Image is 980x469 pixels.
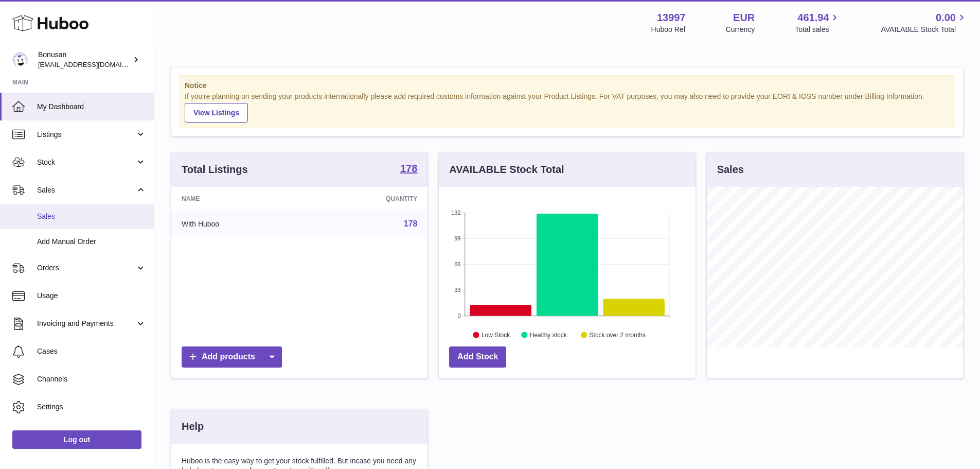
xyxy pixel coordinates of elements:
[881,25,968,34] span: AVAILABLE Stock Total
[37,212,146,221] span: Sales
[171,211,307,237] td: With Huboo
[185,81,950,91] strong: Notice
[449,163,564,177] h3: AVAILABLE Stock Total
[455,235,461,241] text: 99
[185,92,950,123] div: If you're planning on sending your products internationally please add required customs informati...
[38,60,151,68] span: [EMAIL_ADDRESS][DOMAIN_NAME]
[37,237,146,247] span: Add Manual Order
[936,11,956,25] span: 0.00
[482,331,510,338] text: Low Stock
[451,210,460,216] text: 132
[185,103,248,123] a: View Listings
[37,158,135,167] span: Stock
[530,331,567,338] text: Healthy stock
[12,52,28,67] img: internalAdmin-13997@internal.huboo.com
[795,11,841,34] a: 461.94 Total sales
[455,261,461,267] text: 66
[449,346,506,368] a: Add Stock
[733,11,755,25] strong: EUR
[795,25,841,34] span: Total sales
[37,185,135,195] span: Sales
[37,263,135,273] span: Orders
[307,187,427,211] th: Quantity
[657,11,686,25] strong: 13997
[590,331,646,338] text: Stock over 2 months
[182,346,282,368] a: Add products
[182,420,204,433] h3: Help
[37,402,146,412] span: Settings
[726,25,755,34] div: Currency
[12,430,141,449] a: Log out
[37,374,146,384] span: Channels
[797,11,829,25] span: 461.94
[881,11,968,34] a: 0.00 AVAILABLE Stock Total
[400,163,417,176] a: 178
[171,187,307,211] th: Name
[37,319,135,328] span: Invoicing and Payments
[404,219,418,228] a: 178
[651,25,686,34] div: Huboo Ref
[38,50,131,70] div: Bonusan
[400,163,417,173] strong: 178
[37,130,135,140] span: Listings
[182,163,248,177] h3: Total Listings
[37,346,146,356] span: Cases
[455,287,461,293] text: 33
[717,163,744,177] h3: Sales
[37,291,146,301] span: Usage
[37,102,146,112] span: My Dashboard
[458,312,461,319] text: 0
